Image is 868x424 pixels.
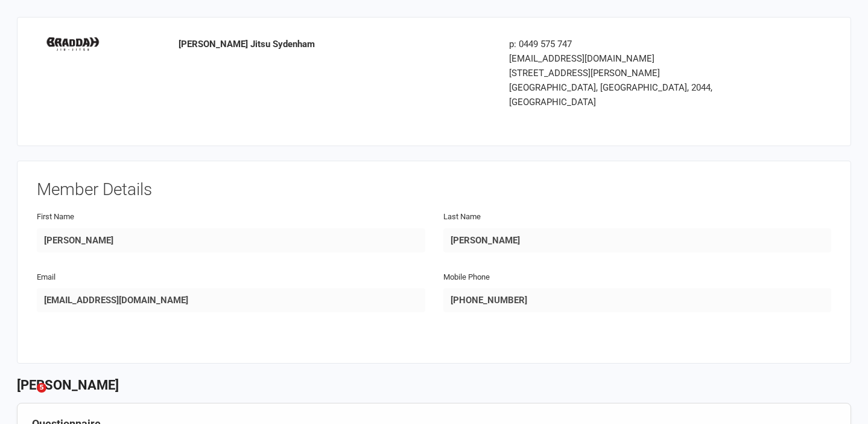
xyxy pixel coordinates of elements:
span: 5 [37,383,46,393]
iframe: Intercom live chat [12,383,41,412]
label: First Name [37,211,74,223]
label: Email [37,271,55,284]
img: 084f50a7-da8c-45ac-9c99-3a60d69d4d85.png [46,37,100,52]
div: [STREET_ADDRESS][PERSON_NAME] [509,66,756,80]
div: [GEOGRAPHIC_DATA], [GEOGRAPHIC_DATA], 2044, [GEOGRAPHIC_DATA] [509,80,756,109]
h3: [PERSON_NAME] [17,378,851,393]
label: Last Name [443,211,481,223]
div: p: 0449 575 747 [509,37,756,51]
div: [EMAIL_ADDRESS][DOMAIN_NAME] [509,51,756,66]
label: Mobile Phone [443,271,490,284]
h3: Member Details [37,181,831,199]
strong: [PERSON_NAME] Jitsu Sydenham [179,39,315,50]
